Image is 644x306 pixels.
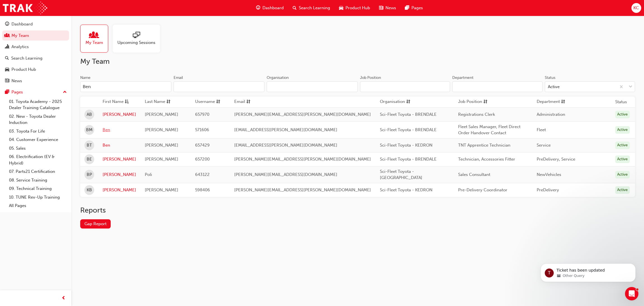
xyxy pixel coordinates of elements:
span: down-icon [629,83,633,91]
span: 657970 [195,112,209,117]
span: Sci-Fleet Toyota - BRENDALE [380,112,437,117]
span: Poli [145,172,152,177]
a: 02. New - Toyota Dealer Induction [7,112,69,127]
a: news-iconNews [375,2,401,14]
span: up-icon [63,89,67,96]
span: Product Hub [345,5,370,11]
a: car-iconProduct Hub [335,2,375,14]
span: [PERSON_NAME][EMAIL_ADDRESS][PERSON_NAME][DOMAIN_NAME] [234,187,371,192]
span: News [385,5,396,11]
span: Sales Consultant [458,172,490,177]
div: Active [615,156,630,163]
span: sorting-icon [561,98,565,105]
span: Administration [537,112,565,117]
div: Department [452,75,473,81]
span: [EMAIL_ADDRESS][PERSON_NAME][DOMAIN_NAME] [234,143,337,148]
div: Search Learning [11,55,42,62]
button: Usernamesorting-icon [195,98,226,105]
input: Email [174,81,265,92]
span: Upcoming Sessions [117,39,155,46]
span: people-icon [91,32,98,39]
a: 06. Electrification (EV & Hybrid) [7,152,69,167]
div: Name [80,75,91,81]
span: Sci-Fleet Toyota - [GEOGRAPHIC_DATA] [380,169,422,180]
span: chart-icon [5,44,9,50]
span: 657200 [195,157,210,162]
span: Job Position [458,98,482,105]
a: Analytics [2,42,69,52]
span: [PERSON_NAME][EMAIL_ADDRESS][PERSON_NAME][DOMAIN_NAME] [234,112,371,117]
button: KC [631,3,641,13]
div: Analytics [11,44,29,50]
span: [PERSON_NAME] [145,187,178,192]
iframe: Intercom notifications message [532,252,644,291]
span: search-icon [5,56,9,61]
span: BM [86,127,93,133]
span: BT [87,142,92,149]
span: Sci-Fleet Toyota - KEDRON [380,187,432,192]
span: Sci-Fleet Toyota - KEDRON [380,143,432,148]
div: Active [615,111,630,118]
a: Trak [3,2,47,14]
a: 10. TUNE Rev-Up Training [7,193,69,202]
a: 05. Sales [7,144,69,153]
span: guage-icon [5,22,9,27]
a: [PERSON_NAME] [103,187,136,193]
a: 07. Parts21 Certification [7,167,69,176]
span: PreDelivery [537,187,559,192]
span: KB [87,187,92,193]
button: Emailsorting-icon [234,98,265,105]
span: pages-icon [405,4,409,11]
span: car-icon [339,4,343,11]
span: First Name [103,98,124,105]
span: search-icon [293,4,297,11]
div: Product Hub [11,66,36,73]
a: Upcoming Sessions [113,25,165,53]
span: TNT Apprentice Technician [458,143,510,148]
span: [PERSON_NAME] [145,127,178,132]
span: sorting-icon [246,98,250,105]
a: [PERSON_NAME] [103,171,136,178]
div: Pages [11,89,23,95]
th: Status [615,99,627,105]
a: Ben [103,127,136,133]
iframe: Intercom live chat [625,287,638,300]
a: Ben [103,142,136,149]
span: BP [87,171,92,178]
input: Department [452,81,543,92]
span: Pages [411,5,423,11]
span: [PERSON_NAME] [145,112,178,117]
span: Dashboard [262,5,284,11]
span: [PERSON_NAME][EMAIL_ADDRESS][PERSON_NAME][DOMAIN_NAME] [234,157,371,162]
div: Active [615,171,630,178]
span: BE [87,156,92,163]
h2: My Team [80,57,635,66]
a: [PERSON_NAME] [103,156,136,163]
a: Gap Report [80,219,111,229]
input: Job Position [360,81,450,92]
div: Active [615,126,630,134]
span: 643122 [195,172,210,177]
span: Department [537,98,560,105]
span: Service [537,143,551,148]
button: Pages [2,87,69,97]
span: Registrations Clerk [458,112,495,117]
button: Last Namesorting-icon [145,98,176,105]
h2: Reports [80,206,635,215]
a: Product Hub [2,64,69,75]
a: News [2,76,69,86]
span: sorting-icon [216,98,220,105]
button: DashboardMy TeamAnalyticsSearch LearningProduct HubNews [2,18,69,87]
a: 03. Toyota For Life [7,127,69,136]
div: Active [615,142,630,149]
span: prev-icon [61,295,66,302]
span: Fleet Sales Manager, Fleet Direct Order Handover Contact [458,124,520,136]
span: pages-icon [5,90,9,95]
span: AB [87,111,92,118]
span: news-icon [5,79,9,84]
div: Active [548,84,560,90]
a: pages-iconPages [401,2,427,14]
span: asc-icon [125,98,129,105]
a: 09. Technical Training [7,184,69,193]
